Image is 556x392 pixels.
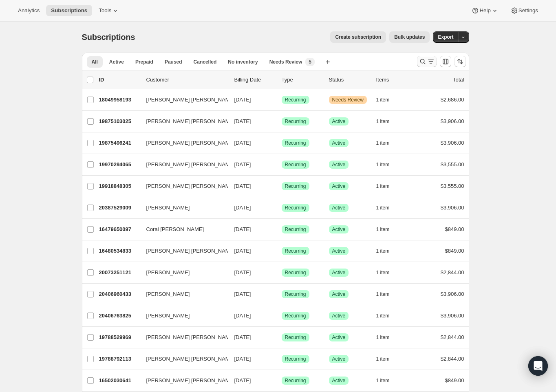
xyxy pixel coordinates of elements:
p: 20073251121 [99,269,140,277]
div: 16479650097Coral [PERSON_NAME][DATE]SuccessRecurringSuccessActive1 item$849.00 [99,224,464,235]
button: 1 item [376,353,399,365]
span: 1 item [376,334,390,341]
button: Bulk updates [389,31,430,43]
span: Recurring [285,118,306,125]
div: 20387529009[PERSON_NAME][DATE]SuccessRecurringSuccessActive1 item$3,906.00 [99,202,464,214]
span: $849.00 [445,248,464,254]
button: Settings [505,5,543,16]
span: Create subscription [335,34,381,40]
span: [DATE] [234,313,251,319]
span: Active [332,269,346,276]
button: 1 item [376,332,399,343]
span: Recurring [285,377,306,384]
button: [PERSON_NAME] [PERSON_NAME] [141,331,223,344]
span: [PERSON_NAME] [PERSON_NAME] [146,96,235,104]
button: 1 item [376,310,399,322]
span: Active [332,356,346,362]
span: [PERSON_NAME] [PERSON_NAME] [146,182,235,190]
span: [DATE] [234,205,251,211]
span: Recurring [285,356,306,362]
span: $2,844.00 [441,356,464,362]
span: Prepaid [135,59,153,65]
span: 1 item [376,269,390,276]
span: Settings [518,7,538,14]
span: 5 [309,59,311,65]
span: [DATE] [234,118,251,124]
p: Billing Date [234,76,275,84]
div: 16502030641[PERSON_NAME] [PERSON_NAME][DATE]SuccessRecurringSuccessActive1 item$849.00 [99,375,464,386]
span: Recurring [285,334,306,341]
button: [PERSON_NAME] [141,266,223,279]
span: 1 item [376,248,390,254]
span: 1 item [376,97,390,103]
div: 18049958193[PERSON_NAME] [PERSON_NAME][DATE]SuccessRecurringWarningNeeds Review1 item$2,686.00 [99,94,464,106]
span: $849.00 [445,226,464,232]
p: 16480534833 [99,247,140,255]
span: Recurring [285,140,306,146]
button: 1 item [376,224,399,235]
p: 20406960433 [99,290,140,298]
button: 1 item [376,137,399,149]
span: [PERSON_NAME] [PERSON_NAME] [PERSON_NAME] [146,139,280,147]
div: Items [376,76,417,84]
span: [PERSON_NAME] [PERSON_NAME] [146,247,235,255]
div: 20073251121[PERSON_NAME][DATE]SuccessRecurringSuccessActive1 item$2,844.00 [99,267,464,278]
button: Customize table column order and visibility [440,56,451,67]
span: 1 item [376,118,390,125]
span: Recurring [285,269,306,276]
span: [PERSON_NAME] [PERSON_NAME] [146,355,235,363]
span: [PERSON_NAME] [PERSON_NAME] [146,161,235,169]
span: $3,906.00 [441,118,464,124]
button: [PERSON_NAME] [141,288,223,301]
button: 1 item [376,181,399,192]
span: Recurring [285,205,306,211]
button: Subscriptions [46,5,92,16]
span: Recurring [285,97,306,103]
button: Export [433,31,458,43]
span: [PERSON_NAME] [PERSON_NAME] [146,117,235,126]
p: 20387529009 [99,204,140,212]
span: $3,906.00 [441,140,464,146]
span: [DATE] [234,226,251,232]
p: ID [99,76,140,84]
span: Recurring [285,226,306,233]
span: Recurring [285,313,306,319]
span: [PERSON_NAME] [146,269,190,277]
div: 20406960433[PERSON_NAME][DATE]SuccessRecurringSuccessActive1 item$3,906.00 [99,288,464,300]
span: 1 item [376,205,390,211]
span: Export [438,34,453,40]
button: Analytics [13,5,44,16]
span: [DATE] [234,356,251,362]
span: [DATE] [234,291,251,297]
span: Help [479,7,490,14]
button: [PERSON_NAME] [PERSON_NAME] [141,244,223,258]
button: [PERSON_NAME] [PERSON_NAME] [141,115,223,128]
span: $2,844.00 [441,334,464,340]
button: 1 item [376,375,399,386]
div: 19788529969[PERSON_NAME] [PERSON_NAME][DATE]SuccessRecurringSuccessActive1 item$2,844.00 [99,332,464,343]
span: [PERSON_NAME] [146,290,190,298]
button: 1 item [376,159,399,170]
span: [DATE] [234,161,251,167]
span: Active [332,226,346,233]
button: 1 item [376,94,399,106]
button: 1 item [376,245,399,257]
button: [PERSON_NAME] [PERSON_NAME] [141,374,223,387]
span: [PERSON_NAME] [146,312,190,320]
span: Recurring [285,161,306,168]
button: [PERSON_NAME] [141,201,223,214]
button: 1 item [376,288,399,300]
span: 1 item [376,291,390,297]
span: 1 item [376,313,390,319]
span: Active [332,183,346,189]
div: 16480534833[PERSON_NAME] [PERSON_NAME][DATE]SuccessRecurringSuccessActive1 item$849.00 [99,245,464,257]
span: $3,906.00 [441,313,464,319]
span: $2,844.00 [441,269,464,275]
span: Active [332,334,346,341]
button: [PERSON_NAME] [PERSON_NAME] [PERSON_NAME] [141,137,223,150]
span: Active [332,161,346,168]
p: 16502030641 [99,377,140,385]
button: [PERSON_NAME] [PERSON_NAME] [141,93,223,106]
p: 20406763825 [99,312,140,320]
span: $2,686.00 [441,97,464,103]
